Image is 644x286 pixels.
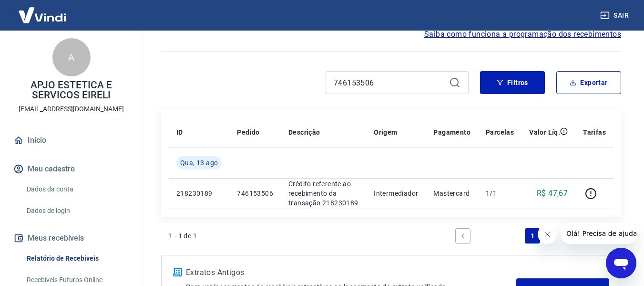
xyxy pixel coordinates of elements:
iframe: Mensagem da empresa [561,223,636,244]
p: Intermediador [374,189,418,198]
img: Vindi [11,0,73,30]
a: Dados de login [23,201,131,221]
p: [EMAIL_ADDRESS][DOMAIN_NAME] [19,104,124,114]
p: Descrição [288,127,320,137]
ul: Pagination [451,224,613,247]
p: 1 - 1 de 1 [169,231,197,241]
button: Sair [598,7,633,24]
a: Início [11,130,131,151]
p: Crédito referente ao recebimento da transação 218230189 [288,179,358,208]
p: Tarifas [583,127,606,137]
p: 746153506 [237,189,273,198]
p: ID [176,127,183,137]
p: R$ 47,67 [537,188,568,199]
div: A [52,38,91,76]
p: 218230189 [176,189,222,198]
a: Relatório de Recebíveis [23,249,131,268]
iframe: Fechar mensagem [538,225,557,244]
a: Saiba como funciona a programação dos recebimentos [424,29,621,40]
input: Busque pelo número do pedido [334,75,445,90]
p: Pagamento [433,127,470,137]
p: 1/1 [486,189,514,198]
a: Page 1 is your current page [525,228,540,244]
p: Extratos Antigos [186,267,516,278]
p: Parcelas [486,127,514,137]
button: Exportar [556,71,621,94]
p: Mastercard [433,189,470,198]
p: Pedido [237,127,259,137]
img: ícone [173,268,182,276]
a: Previous page [455,228,470,244]
a: Dados da conta [23,180,131,199]
p: Valor Líq. [529,127,560,137]
button: Filtros [480,71,545,94]
iframe: Botão para abrir a janela de mensagens [606,248,636,278]
span: Olá! Precisa de ajuda? [6,7,80,14]
p: APJO ESTETICA E SERVICOS EIRELI [8,80,135,100]
span: Qua, 13 ago [180,158,218,168]
p: Origem [374,127,397,137]
button: Meus recebíveis [11,228,131,249]
button: Meu cadastro [11,159,131,180]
